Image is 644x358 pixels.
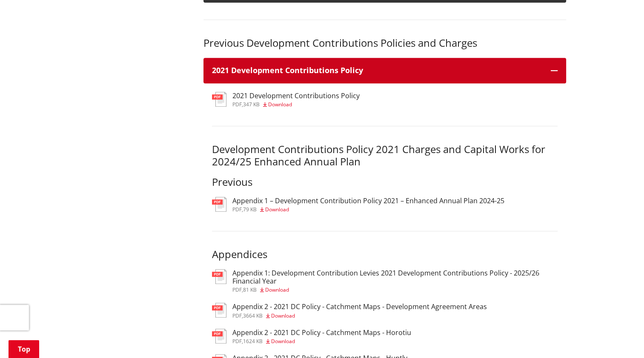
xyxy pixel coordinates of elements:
[243,206,257,213] span: 79 KB
[212,92,360,107] a: 2021 Development Contributions Policy pdf,347 KB Download
[271,338,295,345] span: Download
[9,340,39,358] a: Top
[212,92,226,107] img: document-pdf.svg
[243,312,263,319] span: 3664 KB
[212,176,558,188] h3: Previous
[212,143,558,168] h3: Development Contributions Policy 2021 Charges and Capital Works for 2024/25 Enhanced Annual Plan
[212,329,411,344] a: Appendix 2 - 2021 DC Policy - Catchment Maps - Horotiu pdf,1624 KB Download
[232,102,360,107] div: ,
[232,338,242,345] span: pdf
[212,329,226,344] img: document-pdf.svg
[232,287,558,293] div: ,
[265,206,289,213] span: Download
[212,231,558,261] h3: Appendices
[232,303,487,311] h3: Appendix 2 - 2021 DC Policy - Catchment Maps - Development Agreement Areas
[265,286,289,293] span: Download
[203,37,566,49] h3: Previous Development Contributions Policies and Charges
[232,207,504,212] div: ,
[271,312,295,319] span: Download
[212,197,226,212] img: document-pdf.svg
[232,269,558,285] h3: Appendix 1: Development Contribution Levies 2021 Development Contributions Policy - 2025/26 Finan...
[212,269,226,284] img: document-pdf.svg
[232,313,487,318] div: ,
[203,58,566,83] button: 2021 Development Contributions Policy
[232,101,242,108] span: pdf
[232,286,242,293] span: pdf
[232,312,242,319] span: pdf
[268,101,292,108] span: Download
[243,101,260,108] span: 347 KB
[605,322,635,353] iframe: Messenger Launcher
[212,269,558,293] a: Appendix 1: Development Contribution Levies 2021 Development Contributions Policy - 2025/26 Finan...
[232,92,360,100] h3: 2021 Development Contributions Policy
[232,206,242,213] span: pdf
[243,338,263,345] span: 1624 KB
[232,197,504,205] h3: Appendix 1 – Development Contribution Policy 2021 – Enhanced Annual Plan 2024-25
[212,197,504,212] a: Appendix 1 – Development Contribution Policy 2021 – Enhanced Annual Plan 2024-25 pdf,79 KB Download
[212,303,226,318] img: document-pdf.svg
[232,329,411,337] h3: Appendix 2 - 2021 DC Policy - Catchment Maps - Horotiu
[212,303,487,318] a: Appendix 2 - 2021 DC Policy - Catchment Maps - Development Agreement Areas pdf,3664 KB Download
[243,286,257,293] span: 81 KB
[232,339,411,344] div: ,
[212,66,542,75] h3: 2021 Development Contributions Policy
